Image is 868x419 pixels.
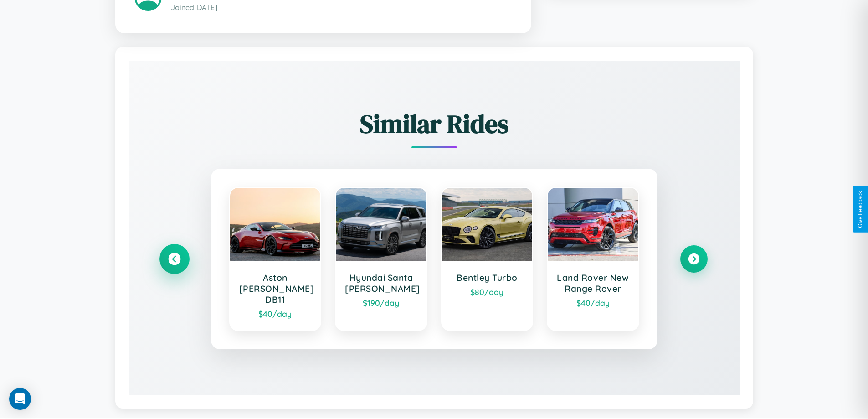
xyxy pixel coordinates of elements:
a: Hyundai Santa [PERSON_NAME]$190/day [335,187,427,331]
div: $ 40 /day [239,309,312,319]
div: $ 40 /day [557,298,629,308]
h2: Similar Rides [161,106,708,141]
h3: Aston [PERSON_NAME] DB11 [239,272,312,305]
a: Bentley Turbo$80/day [441,187,534,331]
p: Joined [DATE] [171,1,512,14]
a: Aston [PERSON_NAME] DB11$40/day [229,187,322,331]
div: Give Feedback [857,191,863,228]
div: $ 190 /day [345,298,417,308]
h3: Hyundai Santa [PERSON_NAME] [345,272,417,294]
h3: Bentley Turbo [451,272,524,283]
h3: Land Rover New Range Rover [557,272,629,294]
div: Open Intercom Messenger [9,388,31,410]
a: Land Rover New Range Rover$40/day [547,187,639,331]
div: $ 80 /day [451,287,524,297]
